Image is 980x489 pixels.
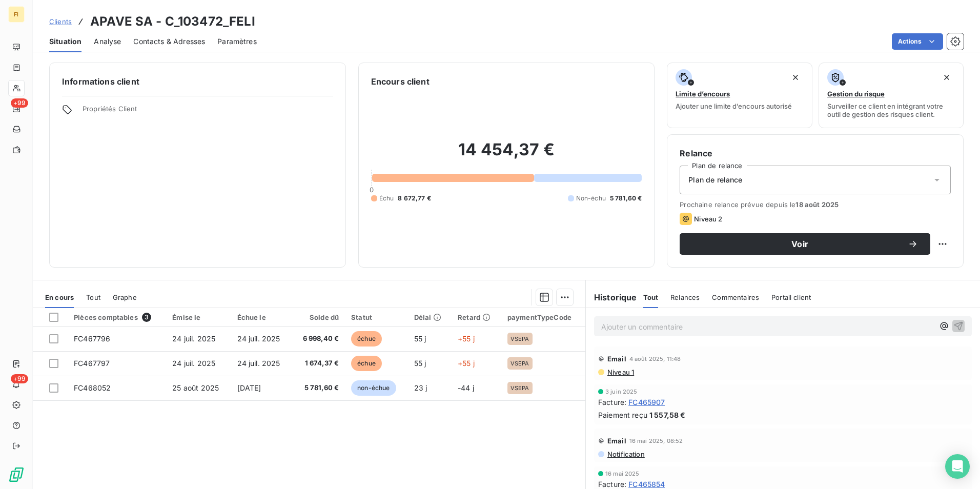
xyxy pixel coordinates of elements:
span: VSEPA [511,360,529,366]
span: Commentaires [712,293,759,301]
h2: 14 454,37 € [371,139,642,170]
span: 55 j [414,359,426,368]
img: Logo LeanPay [8,466,25,483]
span: Notification [606,450,645,458]
h3: APAVE SA - C_103472_FELI [90,12,255,31]
span: 6 998,40 € [298,334,339,344]
span: 24 juil. 2025 [237,334,280,343]
div: Échue le [237,313,286,321]
span: Analyse [94,36,121,47]
span: 24 juil. 2025 [237,359,280,368]
span: Niveau 1 [606,368,634,376]
h6: Historique [586,291,637,303]
span: Contacts & Adresses [133,36,205,47]
div: paymentTypeCode [507,313,579,321]
span: échue [351,356,382,371]
span: FC467796 [74,334,110,343]
span: Voir [692,240,908,248]
span: 55 j [414,334,426,343]
span: Paramètres [217,36,257,47]
span: Limite d’encours [676,90,730,98]
span: 16 mai 2025, 08:52 [629,438,683,444]
h6: Informations client [62,75,333,88]
span: Clients [49,17,72,26]
span: 18 août 2025 [795,200,839,209]
div: Open Intercom Messenger [945,454,970,479]
h6: Relance [680,147,951,159]
span: 3 [142,313,151,322]
a: Clients [49,16,72,27]
span: Email [607,437,626,445]
span: VSEPA [511,336,529,342]
div: Retard [458,313,495,321]
span: FC467797 [74,359,110,368]
button: Actions [892,33,943,50]
span: 1 557,58 € [649,410,686,420]
span: 24 juil. 2025 [172,359,215,368]
span: 0 [370,186,374,194]
span: Portail client [771,293,811,301]
div: Délai [414,313,446,321]
span: 24 juil. 2025 [172,334,215,343]
h6: Encours client [371,75,430,88]
span: -44 j [458,383,474,392]
span: +55 j [458,334,475,343]
span: 5 781,60 € [610,194,642,203]
button: Gestion du risqueSurveiller ce client en intégrant votre outil de gestion des risques client. [819,63,964,128]
span: Tout [86,293,100,301]
span: Non-échu [576,194,606,203]
span: Plan de relance [688,175,742,185]
span: Ajouter une limite d’encours autorisé [676,102,792,110]
span: Échu [379,194,394,203]
span: VSEPA [511,385,529,391]
span: FC465907 [628,397,665,407]
span: 8 672,77 € [398,194,431,203]
div: FI [8,6,25,23]
span: 5 781,60 € [298,383,339,393]
span: 16 mai 2025 [605,471,640,477]
span: 25 août 2025 [172,383,219,392]
span: +99 [11,98,28,108]
div: Pièces comptables [74,313,160,322]
span: Graphe [113,293,137,301]
span: +55 j [458,359,475,368]
span: [DATE] [237,383,261,392]
div: Émise le [172,313,224,321]
span: Facture : [598,397,626,407]
span: En cours [45,293,74,301]
span: 1 674,37 € [298,358,339,369]
span: Propriétés Client [83,105,333,119]
span: FC468052 [74,383,111,392]
span: échue [351,331,382,347]
span: Tout [643,293,659,301]
span: non-échue [351,380,396,396]
span: Niveau 2 [694,215,722,223]
span: 23 j [414,383,427,392]
span: Surveiller ce client en intégrant votre outil de gestion des risques client. [827,102,955,118]
div: Solde dû [298,313,339,321]
button: Limite d’encoursAjouter une limite d’encours autorisé [667,63,812,128]
span: +99 [11,374,28,383]
span: Situation [49,36,81,47]
button: Voir [680,233,930,255]
span: Paiement reçu [598,410,647,420]
span: Prochaine relance prévue depuis le [680,200,951,209]
div: Statut [351,313,401,321]
span: 3 juin 2025 [605,389,638,395]
span: Email [607,355,626,363]
span: 4 août 2025, 11:48 [629,356,681,362]
span: Relances [670,293,700,301]
span: Gestion du risque [827,90,885,98]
